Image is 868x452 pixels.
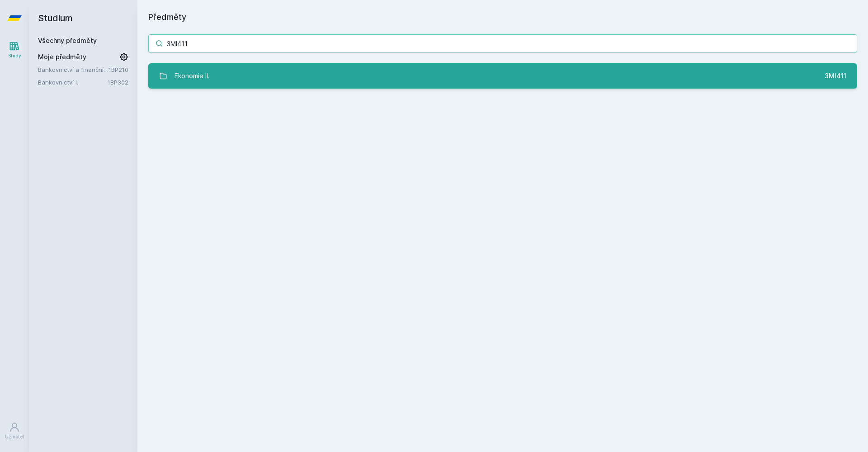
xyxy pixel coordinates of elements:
span: Moje předměty [38,52,86,61]
div: Study [8,52,21,59]
a: Study [2,36,27,64]
a: Bankovnictví a finanční instituce [38,65,108,74]
a: 1BP210 [108,66,128,73]
div: Uživatel [5,433,24,440]
h1: Předměty [148,11,857,24]
div: Ekonomie II. [175,67,210,85]
a: 1BP302 [108,79,128,86]
a: Bankovnictví I. [38,78,108,87]
a: Ekonomie II. 3MI411 [148,63,857,89]
input: Název nebo ident předmětu… [148,34,857,52]
a: Uživatel [2,417,27,445]
div: 3MI411 [825,71,846,80]
a: Všechny předměty [38,37,97,44]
